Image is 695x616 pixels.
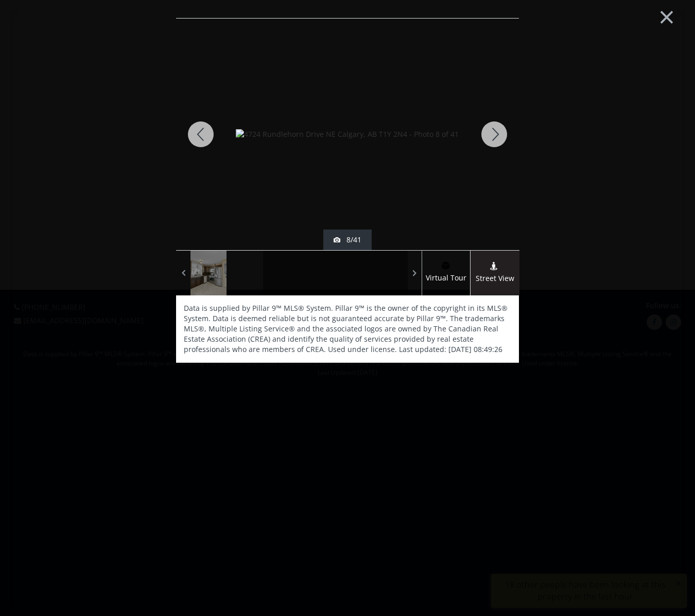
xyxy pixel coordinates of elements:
span: Street View [471,273,519,285]
div: Data is supplied by Pillar 9™ MLS® System. Pillar 9™ is the owner of the copyright in its MLS® Sy... [176,295,519,362]
div: 8/41 [334,235,361,245]
img: virtual tour icon [441,261,451,270]
a: virtual tour iconVirtual Tour [422,251,471,295]
span: Virtual Tour [422,272,470,284]
img: 4724 Rundlehorn Drive NE Calgary, AB T1Y 2N4 - Photo 8 of 41 [236,129,459,139]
